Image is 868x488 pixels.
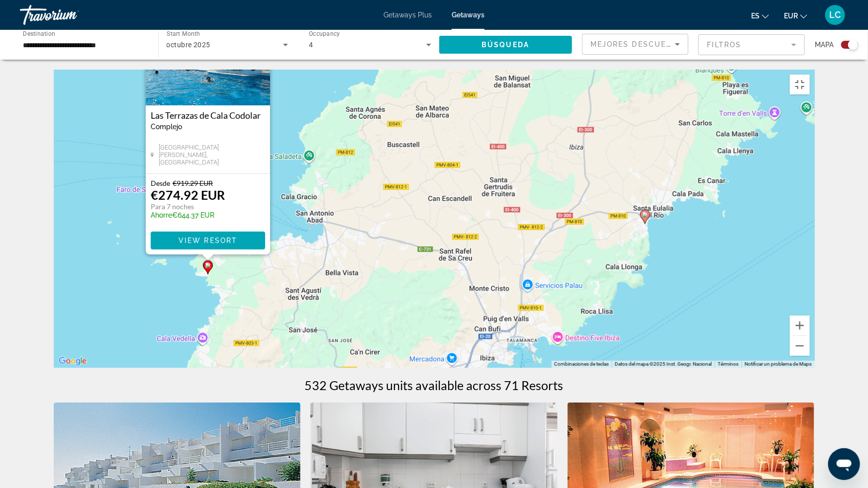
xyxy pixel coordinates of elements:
span: Desde [151,179,170,187]
button: Cambiar a la vista en pantalla completa [790,75,810,94]
span: Mejores descuentos [590,40,690,48]
button: View Resort [151,232,265,249]
span: es [751,12,760,20]
a: Notificar un problema de Maps [745,361,812,367]
span: Mapa [815,38,834,52]
button: Change language [751,8,769,23]
span: EUR [784,12,798,20]
a: Abre esta zona en Google Maps (se abre en una nueva ventana) [56,355,89,368]
button: User Menu [822,4,848,25]
p: Para 7 noches [151,202,225,211]
span: 4 [309,41,313,49]
a: Términos (se abre en una nueva pestaña) [718,361,739,367]
span: Destination [23,30,55,37]
img: Google [56,355,89,368]
a: Getaways [452,11,484,19]
button: Change currency [784,8,807,23]
span: [GEOGRAPHIC_DATA][PERSON_NAME], [GEOGRAPHIC_DATA] [159,144,265,166]
iframe: Botón para iniciar la ventana de mensajería [828,448,860,480]
button: Filter [698,34,805,56]
button: Reducir [790,336,810,356]
button: Ampliar [790,316,810,335]
span: Occupancy [309,31,340,38]
a: Getaways Plus [384,11,432,19]
span: Ahorre [151,211,172,219]
span: View Resort [178,237,237,244]
h1: 532 Getaways units available across 71 Resorts [305,378,564,393]
a: Las Terrazas de Cala Codolar [151,110,265,120]
span: Start Month [167,31,200,38]
span: Búsqueda [482,41,529,49]
span: Complejo [151,123,182,131]
p: €644.37 EUR [151,211,225,219]
mat-select: Sort by [590,38,680,50]
span: LC [830,10,841,20]
button: Combinaciones de teclas [554,361,609,368]
p: €274.92 EUR [151,187,225,202]
span: €919.29 EUR [173,179,213,187]
button: Búsqueda [439,36,573,54]
span: Datos del mapa ©2025 Inst. Geogr. Nacional [615,361,712,367]
a: Travorium [20,2,119,28]
span: octubre 2025 [167,41,210,49]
